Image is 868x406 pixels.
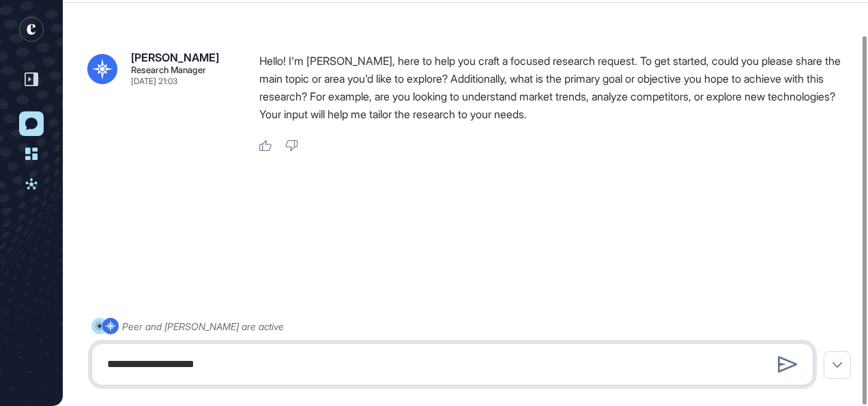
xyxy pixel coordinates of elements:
div: Peer and [PERSON_NAME] are active [122,318,284,335]
div: [PERSON_NAME] [131,52,219,63]
div: entrapeer-logo [19,17,44,42]
p: Hello! I'm [PERSON_NAME], here to help you craft a focused research request. To get started, coul... [259,52,854,123]
div: Research Manager [131,66,206,75]
div: [DATE] 21:03 [131,77,177,85]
